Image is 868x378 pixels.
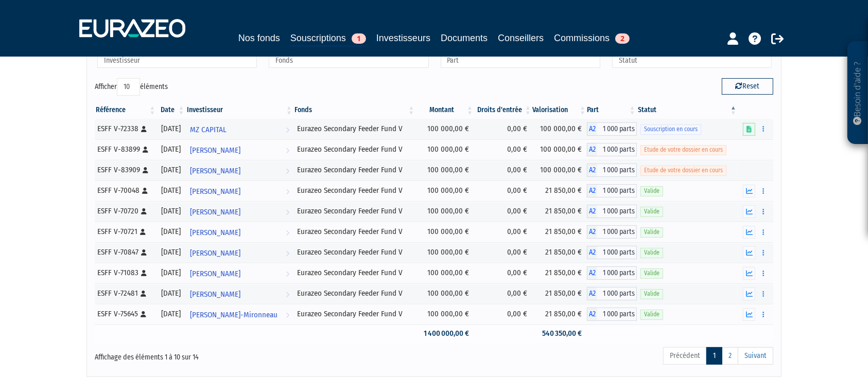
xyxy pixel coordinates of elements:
td: 0,00 € [474,263,532,283]
span: [PERSON_NAME] [190,182,240,201]
a: Conseillers [498,31,544,45]
td: 0,00 € [474,222,532,242]
span: [PERSON_NAME] [190,244,240,263]
a: [PERSON_NAME] [186,181,293,201]
td: 0,00 € [474,181,532,201]
th: Investisseur: activer pour trier la colonne par ordre croissant [186,101,293,119]
span: 1 000 parts [597,164,636,177]
span: A2 [587,246,597,259]
span: 1 [352,33,366,44]
a: [PERSON_NAME] [186,222,293,242]
i: [Français] Personne physique [141,291,146,297]
div: A2 - Eurazeo Secondary Feeder Fund V [587,287,636,300]
a: Documents [441,31,488,45]
span: [PERSON_NAME] [190,285,240,304]
a: [PERSON_NAME] [186,263,293,283]
div: Affichage des éléments 1 à 10 sur 14 [95,346,369,363]
div: ESFF V-72338 [97,123,153,134]
div: A2 - Eurazeo Secondary Feeder Fund V [587,143,636,156]
button: Reset [722,78,773,95]
span: A2 [587,164,597,177]
div: Eurazeo Secondary Feeder Fund V [297,288,412,299]
span: A2 [587,184,597,197]
div: Eurazeo Secondary Feeder Fund V [297,247,412,258]
div: [DATE] [160,226,182,237]
span: Etude de votre dossier en cours [640,166,726,175]
td: 0,00 € [474,201,532,222]
a: [PERSON_NAME] [186,160,293,181]
td: 21 850,00 € [532,181,587,201]
i: Voir l'investisseur [286,120,289,139]
div: Eurazeo Secondary Feeder Fund V [297,144,412,155]
i: Voir l'investisseur [286,223,289,242]
div: A2 - Eurazeo Secondary Feeder Fund V [587,122,636,136]
div: A2 - Eurazeo Secondary Feeder Fund V [587,266,636,280]
td: 100 000,00 € [415,181,474,201]
span: [PERSON_NAME] [190,223,240,242]
div: Eurazeo Secondary Feeder Fund V [297,185,412,196]
a: Investisseurs [376,31,430,45]
div: [DATE] [160,288,182,299]
i: Voir l'investisseur [286,141,289,160]
div: [DATE] [160,206,182,217]
td: 100 000,00 € [532,139,587,160]
th: Fonds: activer pour trier la colonne par ordre croissant [293,101,415,119]
td: 0,00 € [474,139,532,160]
td: 21 850,00 € [532,304,587,325]
div: ESFF V-70721 [97,226,153,237]
span: A2 [587,308,597,321]
td: 0,00 € [474,242,532,263]
div: A2 - Eurazeo Secondary Feeder Fund V [587,205,636,218]
span: 1 000 parts [597,143,636,156]
td: 100 000,00 € [415,263,474,283]
td: 100 000,00 € [415,139,474,160]
div: A2 - Eurazeo Secondary Feeder Fund V [587,164,636,177]
div: [DATE] [160,144,182,155]
img: 1732889491-logotype_eurazeo_blanc_rvb.png [79,19,185,38]
span: [PERSON_NAME] [190,161,240,181]
span: [PERSON_NAME] [190,141,240,160]
div: A2 - Eurazeo Secondary Feeder Fund V [587,246,636,259]
i: [Français] Personne physique [142,188,148,194]
div: Eurazeo Secondary Feeder Fund V [297,267,412,278]
a: [PERSON_NAME] [186,283,293,304]
td: 21 850,00 € [532,283,587,304]
th: Date: activer pour trier la colonne par ordre croissant [157,101,185,119]
i: Voir l'investisseur [286,182,289,201]
div: [DATE] [160,185,182,196]
span: [PERSON_NAME]-Mironneau [190,305,277,325]
span: Valide [640,310,663,319]
span: A2 [587,143,597,156]
a: Commissions2 [554,31,630,45]
span: Valide [640,248,663,258]
td: 100 000,00 € [415,242,474,263]
span: 1 000 parts [597,205,636,218]
label: Afficher éléments [95,78,168,96]
span: Valide [640,227,663,237]
span: A2 [587,266,597,280]
a: 2 [722,347,738,365]
div: ESFF V-70048 [97,185,153,196]
a: [PERSON_NAME] [186,242,293,263]
span: [PERSON_NAME] [190,203,240,222]
div: Eurazeo Secondary Feeder Fund V [297,206,412,217]
div: [DATE] [160,165,182,175]
td: 1 400 000,00 € [415,325,474,343]
i: Voir l'investisseur [286,285,289,304]
div: A2 - Eurazeo Secondary Feeder Fund V [587,308,636,321]
i: [Français] Personne physique [141,270,147,276]
span: 1 000 parts [597,122,636,136]
td: 100 000,00 € [415,283,474,304]
div: ESFF V-70720 [97,206,153,217]
div: Eurazeo Secondary Feeder Fund V [297,226,412,237]
a: Nos fonds [238,31,280,45]
th: Valorisation: activer pour trier la colonne par ordre croissant [532,101,587,119]
span: Valide [640,207,663,217]
td: 0,00 € [474,304,532,325]
span: 1 000 parts [597,246,636,259]
i: [Français] Personne physique [140,229,146,235]
a: MZ CAPITAL [186,119,293,139]
td: 100 000,00 € [415,160,474,181]
td: 21 850,00 € [532,242,587,263]
td: 0,00 € [474,160,532,181]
